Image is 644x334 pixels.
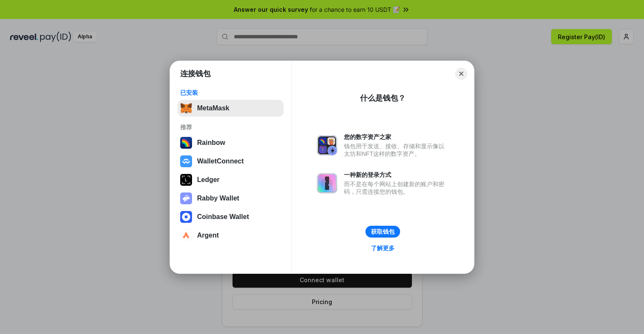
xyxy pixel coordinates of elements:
button: Argent [178,227,284,244]
img: svg+xml,%3Csvg%20width%3D%2228%22%20height%3D%2228%22%20viewBox%3D%220%200%2028%2028%22%20fill%3D... [180,230,192,241]
img: svg+xml,%3Csvg%20xmlns%3D%22http%3A%2F%2Fwww.w3.org%2F2000%2Fsvg%22%20fill%3D%22none%22%20viewBox... [317,135,337,155]
div: MetaMask [197,104,229,112]
div: Coinbase Wallet [197,213,249,221]
div: 而不是在每个网站上创建新的账户和密码，只需连接您的钱包。 [344,180,449,195]
div: Ledger [197,176,219,184]
img: svg+xml,%3Csvg%20width%3D%2228%22%20height%3D%2228%22%20viewBox%3D%220%200%2028%2028%22%20fill%3D... [180,211,192,223]
h1: 连接钱包 [180,69,211,79]
button: 获取钱包 [365,226,400,238]
div: 什么是钱包？ [360,93,406,103]
div: 获取钱包 [371,228,395,235]
div: 推荐 [180,123,281,131]
img: svg+xml,%3Csvg%20xmlns%3D%22http%3A%2F%2Fwww.w3.org%2F2000%2Fsvg%22%20width%3D%2228%22%20height%3... [180,174,192,186]
button: Close [455,68,467,80]
img: svg+xml,%3Csvg%20xmlns%3D%22http%3A%2F%2Fwww.w3.org%2F2000%2Fsvg%22%20fill%3D%22none%22%20viewBox... [317,173,337,193]
div: 一种新的登录方式 [344,171,449,179]
button: MetaMask [178,100,284,117]
button: WalletConnect [178,153,284,170]
img: svg+xml,%3Csvg%20fill%3D%22none%22%20height%3D%2233%22%20viewBox%3D%220%200%2035%2033%22%20width%... [180,102,192,114]
div: Argent [197,232,219,239]
div: WalletConnect [197,158,244,165]
button: Coinbase Wallet [178,208,284,225]
div: Rainbow [197,139,225,147]
img: svg+xml,%3Csvg%20width%3D%2228%22%20height%3D%2228%22%20viewBox%3D%220%200%2028%2028%22%20fill%3D... [180,155,192,167]
img: svg+xml,%3Csvg%20width%3D%22120%22%20height%3D%22120%22%20viewBox%3D%220%200%20120%20120%22%20fil... [180,137,192,149]
div: Rabby Wallet [197,195,239,202]
div: 了解更多 [371,244,395,252]
a: 了解更多 [366,243,400,254]
div: 您的数字资产之家 [344,133,449,141]
img: svg+xml,%3Csvg%20xmlns%3D%22http%3A%2F%2Fwww.w3.org%2F2000%2Fsvg%22%20fill%3D%22none%22%20viewBox... [180,192,192,204]
button: Rainbow [178,134,284,151]
div: 已安装 [180,89,281,96]
button: Rabby Wallet [178,190,284,207]
div: 钱包用于发送、接收、存储和显示像以太坊和NFT这样的数字资产。 [344,142,449,158]
button: Ledger [178,171,284,188]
